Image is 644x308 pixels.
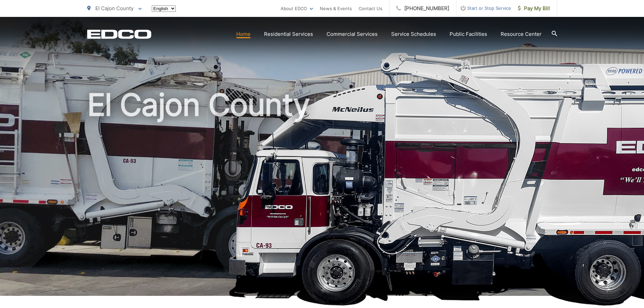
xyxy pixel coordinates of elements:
a: Home [236,30,251,38]
a: About EDCO [281,4,313,13]
a: EDCD logo. Return to the homepage. [87,29,151,39]
h1: El Cajon County [87,88,557,302]
a: Residential Services [264,30,313,38]
a: Resource Center [501,30,542,38]
a: Commercial Services [327,30,378,38]
a: News & Events [320,4,352,13]
span: Pay My Bill [518,4,550,13]
select: Select a language [152,5,176,12]
span: El Cajon County [95,5,134,11]
a: Public Facilities [450,30,487,38]
a: Service Schedules [391,30,436,38]
a: Contact Us [359,4,382,13]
